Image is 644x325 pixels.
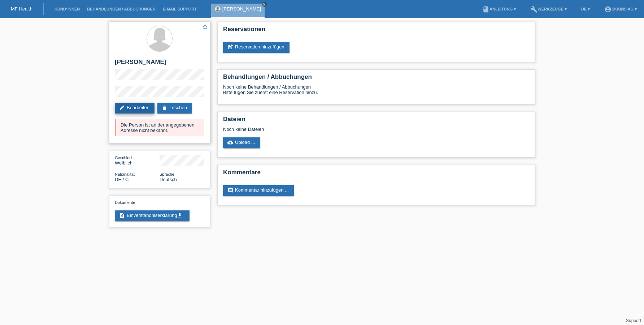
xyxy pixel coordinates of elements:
a: descriptionEinverständniserklärungget_app [115,210,190,221]
i: account_circle [604,6,612,13]
a: editBearbeiten [115,103,155,114]
div: Noch keine Dateien [223,127,444,132]
h2: [PERSON_NAME] [115,59,204,69]
span: Deutsch [160,177,177,182]
a: close [262,2,267,7]
i: book [482,6,489,13]
a: cloud_uploadUpload ... [223,137,260,148]
i: build [530,6,538,13]
h2: Kommentare [223,169,529,180]
h2: Dateien [223,116,529,127]
span: Geschlecht [115,155,135,160]
a: MF Health [11,6,32,12]
a: commentKommentar hinzufügen ... [223,185,294,196]
a: E-Mail Support [159,7,200,11]
span: Nationalität [115,172,135,176]
a: post_addReservation hinzufügen [223,42,290,53]
h2: Behandlungen / Abbuchungen [223,73,529,84]
a: bookAnleitung ▾ [479,7,519,11]
i: post_add [227,44,233,50]
a: Kund*innen [51,7,83,11]
div: Weiblich [115,155,160,166]
a: Behandlungen / Abbuchungen [83,7,159,11]
a: account_circleSKKINS AG ▾ [601,7,640,11]
span: Sprache [160,172,174,176]
i: star_border [202,23,208,30]
i: cloud_upload [227,140,233,145]
span: Dokumente [115,200,135,205]
i: edit [119,105,125,111]
i: comment [227,187,233,193]
div: Noch keine Behandlungen / Abbuchungen Bitte fügen Sie zuerst eine Reservation hinzu. [223,84,529,101]
a: star_border [202,23,208,31]
h2: Reservationen [223,26,529,37]
span: Deutschland / C / 12.02.2015 [115,177,129,182]
a: Support [626,318,641,323]
i: close [262,3,266,6]
i: delete [162,105,167,111]
a: DE ▾ [578,7,593,11]
div: Die Person ist an der angegebenen Adresse nicht bekannt. [115,119,204,136]
a: [PERSON_NAME] [222,6,261,12]
a: buildWerkzeuge ▾ [527,7,570,11]
a: deleteLöschen [157,103,192,114]
i: description [119,213,125,218]
i: get_app [177,213,183,218]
